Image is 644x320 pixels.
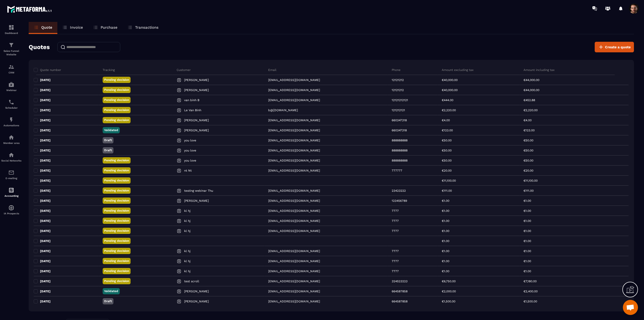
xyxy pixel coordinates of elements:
img: scheduler [8,99,14,105]
p: Pending decision [104,239,129,243]
p: [DATE] [40,158,51,163]
p: [DATE] [40,259,51,263]
a: kl hj [177,208,190,213]
p: Pending decision [104,108,129,112]
p: Invoice [70,25,83,30]
h2: Quotes [29,42,50,52]
p: Pending decision [104,229,129,233]
img: accountant [8,187,14,193]
a: formationformationCRM [1,60,21,78]
a: [PERSON_NAME] [177,128,209,133]
a: Quote [29,22,57,34]
a: automationsautomationsAutomations [1,113,21,131]
p: Pending decision [104,88,129,92]
p: Transactions [135,25,158,30]
a: Mở cuộc trò chuyện [623,300,638,315]
img: formation [8,42,14,48]
a: kl hj [177,249,190,254]
p: Pending decision [104,98,129,102]
img: automations [8,134,14,140]
a: [PERSON_NAME] [177,88,209,93]
p: [DATE] [40,229,51,233]
a: formationformationSales Funnel Website [1,38,21,60]
img: formation [8,24,14,30]
a: [PERSON_NAME] [177,118,209,123]
p: Member area [1,142,21,144]
p: Draft [104,299,112,303]
p: Pending decision [104,168,129,173]
p: E-mailing [1,177,21,180]
p: [DATE] [40,78,51,82]
img: automations [8,117,14,123]
a: [PERSON_NAME] [177,77,209,83]
p: [DATE] [40,189,51,193]
img: logo [7,5,52,14]
p: [DATE] [40,128,51,132]
p: Pending decision [104,178,129,183]
p: Pending decision [104,158,129,163]
img: formation [8,64,14,70]
p: Email [268,68,276,72]
a: [PERSON_NAME] [177,198,209,203]
p: [DATE] [40,239,51,243]
p: Dashboard [1,32,21,34]
p: [DATE] [40,108,51,112]
a: kl hj [177,228,190,233]
p: Phone [392,68,400,72]
p: [DATE] [40,219,51,223]
p: Scheduler [1,106,21,109]
a: automationsautomationsMember area [1,131,21,148]
p: [DATE] [40,269,51,273]
p: Pending decision [104,209,129,213]
a: automationsautomationsWebinar [1,78,21,95]
p: Purchase [101,25,117,30]
p: Pending decision [104,188,129,193]
p: Social Networks [1,159,21,162]
p: [DATE] [40,118,51,122]
img: email [8,170,14,176]
p: Pending decision [104,219,129,223]
p: CRM [1,71,21,74]
a: [PERSON_NAME] [177,289,209,294]
button: Create a quote [595,42,634,52]
a: you love [177,138,196,143]
p: Validated [104,289,118,293]
p: [DATE] [40,88,51,92]
p: [DATE] [40,209,51,213]
p: [DATE] [40,179,51,183]
a: kl hj [177,218,190,223]
p: Pending decision [104,259,129,263]
a: kl hj [177,259,190,264]
a: kl hj [177,269,190,274]
span: Create a quote [605,45,631,50]
a: testing webinar Thu [177,188,213,193]
p: Pending decision [104,249,129,253]
a: test scroll [177,279,199,284]
p: Customer [177,68,191,72]
p: [DATE] [40,138,51,142]
p: Pending decision [104,78,129,82]
p: Amount excluding tax [442,68,473,72]
a: emailemailE-mailing [1,166,21,183]
a: formationformationDashboard [1,21,21,38]
a: Le Van Binh [177,108,201,113]
img: social-network [8,152,14,158]
a: social-networksocial-networkSocial Networks [1,148,21,166]
a: [PERSON_NAME] [177,299,209,304]
a: you love [177,148,196,153]
p: Accounting [1,194,21,197]
a: nt Nt [177,168,192,173]
img: automations [8,205,14,211]
img: automations [8,82,14,88]
a: schedulerschedulerScheduler [1,95,21,113]
p: Quote [41,25,52,30]
p: Validated [104,128,118,132]
p: Pending decision [104,118,129,122]
p: Pending decision [104,198,129,203]
p: Pending decision [104,269,129,273]
p: Automations [1,124,21,127]
p: Draft [104,138,112,142]
p: Webinar [1,89,21,92]
p: [DATE] [40,289,51,293]
p: [DATE] [40,279,51,283]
